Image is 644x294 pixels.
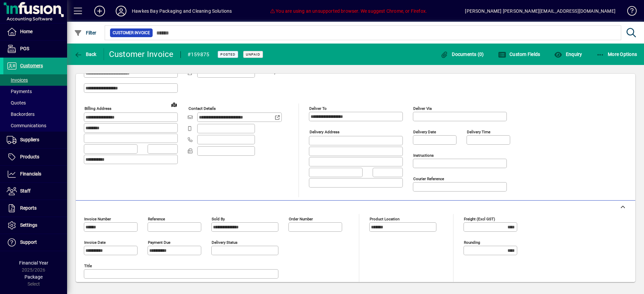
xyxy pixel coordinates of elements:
span: Financials [20,171,41,176]
button: More Options [595,48,639,60]
span: Suppliers [20,137,39,142]
a: Support [3,234,67,251]
mat-label: Reference [148,217,165,221]
a: Home [3,23,67,40]
span: Documents (0) [440,52,484,57]
button: Custom Fields [496,48,542,60]
span: Unpaid [246,52,260,57]
span: More Options [596,52,637,57]
mat-label: Deliver To [309,106,327,111]
span: Communications [7,123,46,128]
span: Back [74,52,97,57]
span: Staff [20,188,31,194]
mat-label: Invoice number [84,217,111,221]
div: Hawkes Bay Packaging and Cleaning Solutions [132,6,232,16]
span: POS [20,46,29,51]
span: Invoices [7,77,28,83]
button: Add [89,5,110,17]
span: Home [20,29,33,34]
a: Products [3,149,67,165]
mat-label: Sold by [212,217,225,221]
span: Customer Invoice [113,29,150,36]
a: Settings [3,217,67,234]
mat-label: Payment due [148,240,170,245]
button: Documents (0) [439,48,486,60]
span: Posted [220,52,235,57]
mat-label: Title [84,264,92,268]
a: Payments [3,86,67,97]
mat-label: Courier Reference [413,176,444,181]
mat-label: Invoice date [84,240,106,245]
span: Custom Fields [498,52,540,57]
mat-label: Freight (excl GST) [464,217,495,221]
a: Communications [3,120,67,131]
span: Reports [20,205,37,211]
a: Staff [3,183,67,200]
a: Knowledge Base [622,1,636,23]
span: Quotes [7,100,26,105]
a: Financials [3,166,67,182]
mat-label: Delivery date [413,130,436,134]
a: Reports [3,200,67,217]
span: Settings [20,222,37,228]
span: Package [24,274,43,280]
button: Profile [110,5,132,17]
span: Financial Year [19,260,48,266]
mat-label: Delivery time [467,130,490,134]
span: Payments [7,89,32,94]
mat-label: Delivery status [212,240,237,245]
span: Enquiry [554,52,582,57]
span: You are using an unsupported browser. We suggest Chrome, or Firefox. [270,8,427,14]
span: Backorders [7,112,35,117]
span: Filter [74,30,97,35]
a: Invoices [3,74,67,86]
div: #159875 [187,49,210,60]
a: POS [3,41,67,57]
div: [PERSON_NAME] [PERSON_NAME][EMAIL_ADDRESS][DOMAIN_NAME] [465,6,615,16]
button: Filter [72,27,98,39]
mat-label: Product location [370,217,399,221]
button: Back [72,48,98,60]
span: Products [20,154,39,159]
a: Backorders [3,108,67,120]
span: Customers [20,63,43,68]
mat-label: Order number [289,217,313,221]
mat-label: Rounding [464,240,480,245]
mat-label: Instructions [413,153,434,158]
span: Support [20,239,37,245]
a: Quotes [3,97,67,108]
app-page-header-button: Back [67,48,104,60]
div: Customer Invoice [109,49,174,60]
a: Suppliers [3,132,67,148]
mat-label: Deliver via [413,106,432,111]
a: View on map [169,99,179,110]
button: Enquiry [552,48,584,60]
